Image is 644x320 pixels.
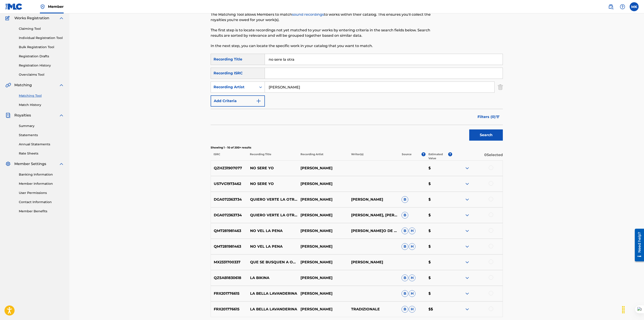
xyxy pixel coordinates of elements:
[19,36,64,40] a: Individual Registration Tool
[465,275,470,281] img: expand
[608,4,614,9] img: search
[409,243,415,250] span: H
[402,306,408,313] span: B
[402,152,412,160] p: Source
[19,209,64,214] a: Member Benefits
[19,26,64,31] a: Claiming Tool
[298,307,348,312] p: [PERSON_NAME]
[298,291,348,296] p: [PERSON_NAME]
[256,98,261,104] img: 9d2ae6d4665cec9f34b9.svg
[211,275,247,281] p: QZ5AB1830618
[348,213,399,218] p: [PERSON_NAME], [PERSON_NAME]
[211,181,247,187] p: US7VG1973462
[19,151,64,156] a: Rate Sheets
[348,152,399,160] p: Writer(s)
[14,82,32,88] span: Matching
[19,142,64,147] a: Annual Statements
[298,197,348,202] p: [PERSON_NAME]
[247,213,298,218] p: QUIERO VERTE LA OTRA CARA
[211,146,503,150] p: Showing 1 - 10 of 200+ results
[19,181,64,186] a: Member Information
[465,181,470,187] img: expand
[298,260,348,265] p: [PERSON_NAME]
[5,3,23,10] img: MLC Logo
[5,15,11,21] img: Works Registration
[348,260,399,265] p: [PERSON_NAME]
[211,54,503,143] form: Search Form
[425,213,452,218] p: $
[425,307,452,312] p: $$
[19,124,64,128] a: Summary
[211,291,247,296] p: FRX201776615
[475,111,503,122] button: Filters (0)
[298,228,348,234] p: [PERSON_NAME]
[465,244,470,249] img: expand
[425,228,452,234] p: $
[211,244,247,249] p: QM7281981463
[425,275,452,281] p: $
[211,165,247,171] p: QZHZ31907077
[409,275,415,281] span: H
[425,244,452,249] p: $
[247,181,298,187] p: NO SERE YO
[211,43,436,49] p: In the next step, you can locate the specific work in your catalog that you want to match.
[5,113,11,118] img: Royalties
[465,197,470,202] img: expand
[428,152,448,160] p: Estimated Value
[59,82,64,88] img: expand
[465,260,470,265] img: expand
[211,307,247,312] p: FRX201776615
[247,275,298,281] p: LA BIKINA
[298,165,348,171] p: [PERSON_NAME]
[402,290,408,297] span: B
[425,291,452,296] p: $
[298,181,348,187] p: [PERSON_NAME]
[298,244,348,249] p: [PERSON_NAME]
[620,4,625,9] img: help
[409,228,415,234] span: H
[214,84,254,90] div: Recording Artist
[298,213,348,218] p: [PERSON_NAME]
[620,303,627,316] div: Drag
[465,165,470,171] img: expand
[59,161,64,167] img: expand
[247,291,298,296] p: LA BELLA LAVANDERINA
[59,113,64,118] img: expand
[469,129,503,141] button: Search
[247,307,298,312] p: LA BELLA LAVANDERINA
[402,196,408,203] span: B
[298,275,348,281] p: [PERSON_NAME]
[348,228,399,234] p: [PERSON_NAME]O DE LA[PERSON_NAME]A
[409,290,415,297] span: H
[425,197,452,202] p: $
[14,161,46,167] span: Member Settings
[292,12,324,17] a: sound recordings
[348,197,399,202] p: [PERSON_NAME]
[19,200,64,204] a: Contact Information
[48,4,64,9] span: Member
[211,213,247,218] p: DGA072363734
[496,116,500,118] img: filter
[452,152,503,160] p: 0 Selected
[421,152,426,156] span: ?
[40,4,45,9] img: Top Rightsholder
[465,291,470,296] img: expand
[425,165,452,171] p: $
[14,113,31,118] span: Royalties
[425,181,452,187] p: $
[211,95,265,107] button: Add Criteria
[247,165,298,171] p: NO SERE YO
[631,227,644,263] iframe: Resource Center
[19,63,64,68] a: Registration History
[5,161,11,167] img: Member Settings
[247,260,298,265] p: QUE SE BUSQUEN A OTRA
[425,260,452,265] p: $
[19,72,64,77] a: Overclaims Tool
[19,45,64,49] a: Bulk Registration Tool
[247,244,298,249] p: NO VEL LA PENA
[211,152,247,160] p: ISRC
[19,103,64,107] a: Match History
[5,82,11,88] img: Matching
